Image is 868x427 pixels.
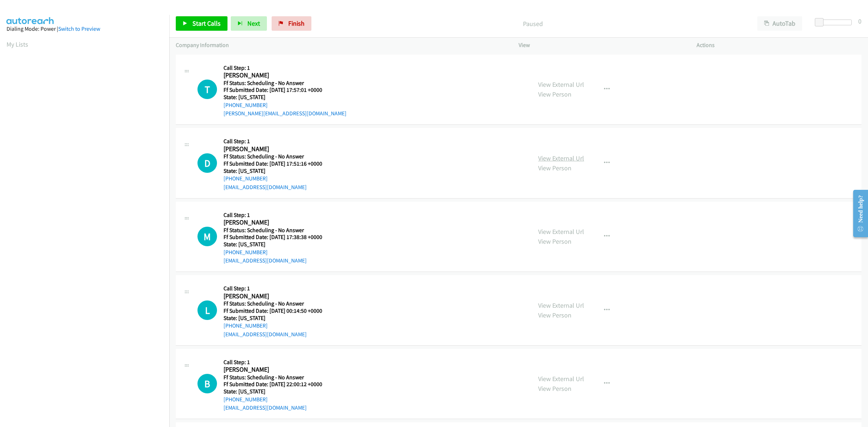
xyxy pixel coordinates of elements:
[197,300,217,320] div: The call is yet to be attempted
[197,153,217,173] h1: D
[224,218,331,227] h2: [PERSON_NAME]
[321,19,744,29] p: Paused
[7,25,163,33] div: Dialing Mode: Power |
[224,167,331,175] h5: State: [US_STATE]
[538,237,571,245] a: View Person
[224,227,331,234] h5: Ff Status: Scheduling - No Answer
[519,41,684,50] p: View
[197,227,217,246] h1: M
[538,154,584,162] a: View External Url
[538,311,571,319] a: View Person
[224,138,331,145] h5: Call Step: 1
[224,184,307,191] a: [EMAIL_ADDRESS][DOMAIN_NAME]
[757,16,802,31] button: AutoTab
[224,102,268,108] a: [PHONE_NUMBER]
[224,71,331,80] h2: [PERSON_NAME]
[224,315,331,322] h5: State: [US_STATE]
[197,227,217,246] div: The call is yet to be attempted
[272,16,311,31] a: Finish
[224,292,331,300] h2: [PERSON_NAME]
[538,384,571,393] a: View Person
[224,110,346,117] a: [PERSON_NAME][EMAIL_ADDRESS][DOMAIN_NAME]
[224,322,268,329] a: [PHONE_NUMBER]
[224,249,268,256] a: [PHONE_NUMBER]
[224,241,331,248] h5: State: [US_STATE]
[224,381,331,388] h5: Ff Submitted Date: [DATE] 22:00:12 +0000
[224,160,331,167] h5: Ff Submitted Date: [DATE] 17:51:16 +0000
[224,234,331,241] h5: Ff Submitted Date: [DATE] 17:38:38 +0000
[197,80,217,99] h1: T
[224,396,268,403] a: [PHONE_NUMBER]
[7,40,28,48] a: My Lists
[224,153,331,160] h5: Ff Status: Scheduling - No Answer
[7,56,169,399] iframe: Dialpad
[224,388,331,395] h5: State: [US_STATE]
[224,366,331,374] h2: [PERSON_NAME]
[224,307,331,315] h5: Ff Submitted Date: [DATE] 00:14:50 +0000
[224,94,346,101] h5: State: [US_STATE]
[697,41,861,50] p: Actions
[847,185,868,242] iframe: Resource Center
[224,86,346,94] h5: Ff Submitted Date: [DATE] 17:57:01 +0000
[538,90,571,98] a: View Person
[224,257,307,264] a: [EMAIL_ADDRESS][DOMAIN_NAME]
[197,80,217,99] div: The call is yet to be attempted
[176,16,227,31] a: Start Calls
[247,19,260,27] span: Next
[176,41,506,50] p: Company Information
[224,300,331,307] h5: Ff Status: Scheduling - No Answer
[224,175,268,182] a: [PHONE_NUMBER]
[197,374,217,393] h1: B
[538,227,584,236] a: View External Url
[224,145,331,153] h2: [PERSON_NAME]
[858,16,861,26] div: 0
[192,19,221,27] span: Start Calls
[224,331,307,338] a: [EMAIL_ADDRESS][DOMAIN_NAME]
[231,16,267,31] button: Next
[224,285,331,292] h5: Call Step: 1
[538,164,571,172] a: View Person
[818,20,852,25] div: Delay between calls (in seconds)
[224,80,346,87] h5: Ff Status: Scheduling - No Answer
[538,80,584,89] a: View External Url
[224,359,331,366] h5: Call Step: 1
[197,153,217,173] div: The call is yet to be attempted
[197,300,217,320] h1: L
[538,375,584,383] a: View External Url
[224,374,331,381] h5: Ff Status: Scheduling - No Answer
[224,212,331,219] h5: Call Step: 1
[288,19,305,27] span: Finish
[197,374,217,393] div: The call is yet to be attempted
[224,64,346,72] h5: Call Step: 1
[58,25,100,32] a: Switch to Preview
[538,301,584,309] a: View External Url
[224,404,307,411] a: [EMAIL_ADDRESS][DOMAIN_NAME]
